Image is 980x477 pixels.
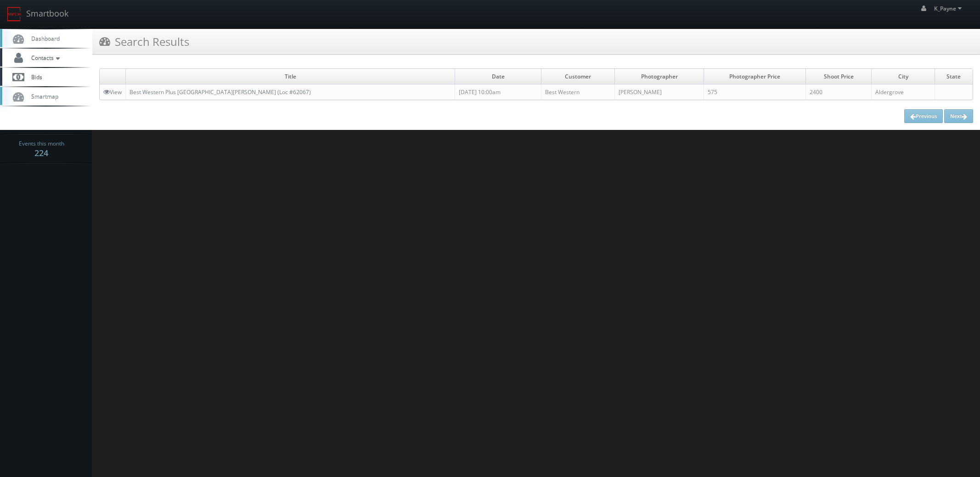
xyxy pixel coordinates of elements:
span: Dashboard [27,34,60,42]
td: State [935,69,973,84]
td: 2400 [806,84,872,100]
td: Shoot Price [806,69,872,84]
span: K_Payne [934,5,964,12]
td: Customer [541,69,615,84]
td: Aldergrove [872,84,935,100]
h3: Search Results [99,34,189,50]
td: Photographer [615,69,704,84]
a: Best Western Plus [GEOGRAPHIC_DATA][PERSON_NAME] (Loc #62067) [130,88,311,96]
td: [PERSON_NAME] [615,84,704,100]
strong: 224 [34,147,48,158]
td: Best Western [541,84,615,100]
td: 575 [704,84,806,100]
td: Photographer Price [704,69,806,84]
td: City [872,69,935,84]
span: Contacts [27,54,62,62]
span: Smartmap [27,92,58,100]
a: View [103,88,122,96]
td: Title [126,69,455,84]
img: smartbook-logo.png [7,7,22,22]
td: Date [455,69,541,84]
span: Bids [27,73,42,81]
span: Events this month [19,139,64,148]
td: [DATE] 10:00am [455,84,541,100]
